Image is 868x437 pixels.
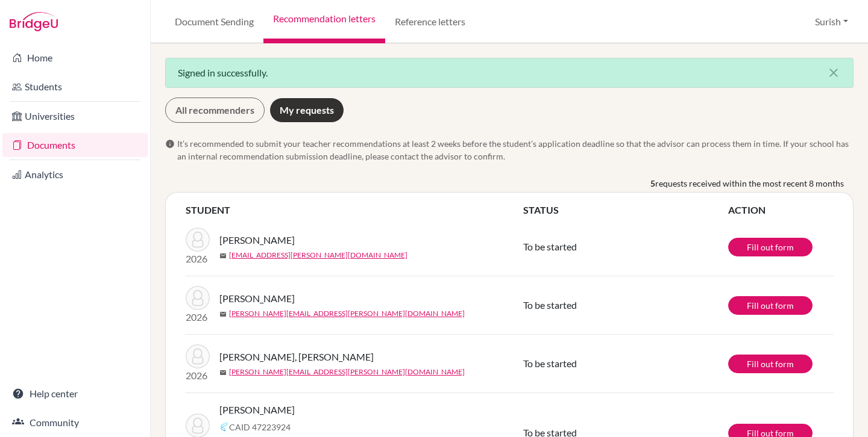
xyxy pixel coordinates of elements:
[165,58,854,88] div: Signed in successfully.
[165,98,265,123] a: All recommenders
[814,58,853,87] button: Close
[229,421,291,433] span: CAID 47223924
[165,139,175,149] span: info
[185,202,523,218] th: STUDENT
[269,98,344,123] a: My requests
[523,358,577,369] span: To be started
[2,46,148,70] a: Home
[728,355,813,373] a: Fill out form
[826,66,841,80] i: close
[229,250,407,261] a: [EMAIL_ADDRESS][PERSON_NAME][DOMAIN_NAME]
[650,177,655,190] b: 5
[523,241,577,252] span: To be started
[728,296,813,315] a: Fill out form
[2,75,148,99] a: Students
[523,202,728,218] th: STATUS
[2,104,148,128] a: Universities
[219,311,227,318] span: mail
[655,177,844,190] span: requests received within the most recent 8 months
[2,411,148,435] a: Community
[186,286,210,310] img: Moore, Danielle
[728,238,813,256] a: Fill out form
[219,369,227,376] span: mail
[229,308,465,319] a: [PERSON_NAME][EMAIL_ADDRESS][PERSON_NAME][DOMAIN_NAME]
[186,228,210,252] img: Smith, Rhianna
[219,422,229,432] img: Common App logo
[219,252,227,259] span: mail
[2,133,148,157] a: Documents
[186,252,210,266] p: 2026
[219,291,295,306] span: [PERSON_NAME]
[219,350,374,364] span: [PERSON_NAME], [PERSON_NAME]
[186,368,210,383] p: 2026
[2,163,148,187] a: Analytics
[10,12,58,31] img: Bridge-U
[523,299,577,311] span: To be started
[229,367,465,377] a: [PERSON_NAME][EMAIL_ADDRESS][PERSON_NAME][DOMAIN_NAME]
[2,382,148,406] a: Help center
[219,403,295,417] span: [PERSON_NAME]
[177,137,854,163] span: It’s recommended to submit your teacher recommendations at least 2 weeks before the student’s app...
[186,344,210,368] img: Carey, Jackson
[219,233,295,247] span: [PERSON_NAME]
[810,10,854,33] button: Surish
[728,202,834,218] th: ACTION
[186,310,210,324] p: 2026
